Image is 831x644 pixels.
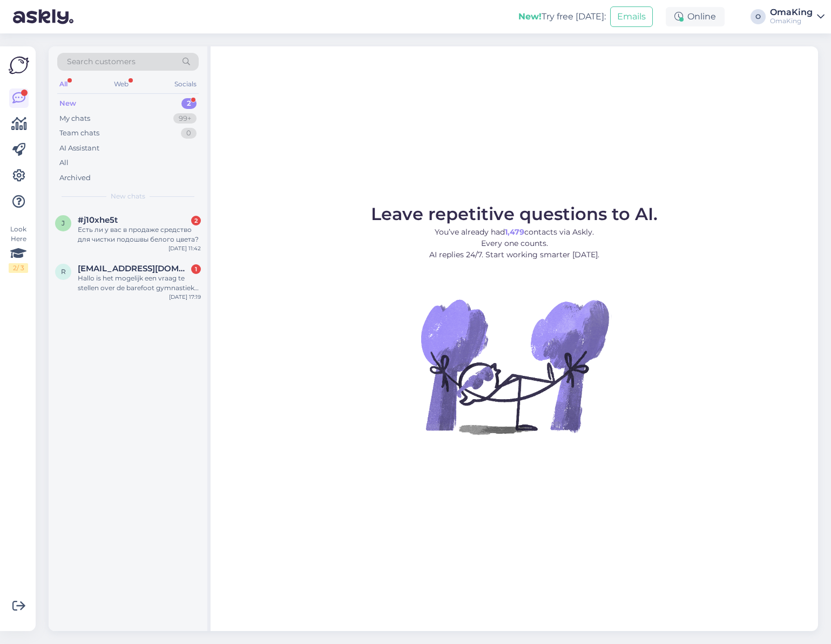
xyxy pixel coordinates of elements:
[9,224,28,273] div: Look Here
[169,293,201,301] div: [DATE] 17:19
[505,227,524,237] b: 1,479
[59,98,76,109] div: New
[751,9,766,24] div: O
[57,77,70,91] div: All
[173,113,197,124] div: 99+
[172,77,199,91] div: Socials
[112,77,131,91] div: Web
[168,244,201,252] div: [DATE] 11:42
[770,17,813,25] div: OmaKing
[59,173,91,183] div: Archived
[610,6,653,27] button: Emails
[111,191,145,201] span: New chats
[59,143,99,154] div: AI Assistant
[62,219,65,227] span: j
[181,98,197,109] div: 2
[9,263,28,273] div: 2 / 3
[59,128,99,139] div: Team chats
[78,225,201,244] div: Есть ли у вас в продаже средство для чистки подошвы белого цвета?
[191,216,201,225] div: 2
[417,269,612,463] img: No Chat active
[61,268,66,276] span: r
[518,10,606,23] div: Try free [DATE]:
[78,273,201,293] div: Hallo is het mogelijk een vraag te stellen over de barefoot gymnastiek schoentjes ?
[59,113,90,124] div: My chats
[770,8,813,17] div: OmaKing
[67,56,136,67] span: Search customers
[9,55,29,76] img: Askly Logo
[191,264,201,274] div: 1
[78,215,118,225] span: #j10xhe5t
[78,264,190,273] span: rickheuvelmans@hotmail.com
[518,11,542,22] b: New!
[181,128,197,139] div: 0
[59,157,69,168] div: All
[371,203,658,224] span: Leave repetitive questions to AI.
[371,227,658,261] p: You’ve already had contacts via Askly. Every one counts. AI replies 24/7. Start working smarter [...
[770,8,825,25] a: OmaKingOmaKing
[666,7,725,26] div: Online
